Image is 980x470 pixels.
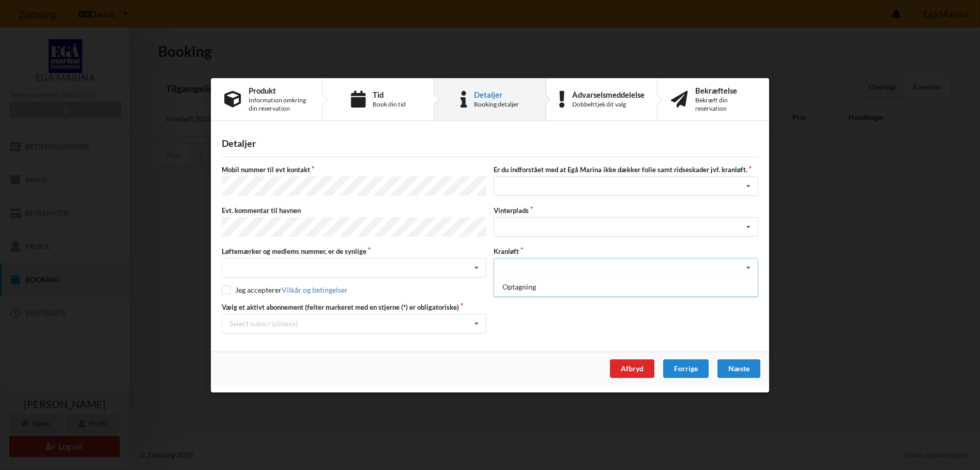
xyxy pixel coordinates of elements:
[222,165,486,174] label: Mobil nummer til evt kontakt
[494,206,758,215] label: Vinterplads
[249,96,309,112] div: Information omkring din reservation
[695,86,756,94] div: Bekræftelse
[494,277,758,296] div: Optagning
[222,285,348,294] label: Jeg accepterer
[695,96,756,112] div: Bekræft din reservation
[494,246,758,255] label: Kranløft
[494,165,758,174] label: Er du indforstået med at Egå Marina ikke dækker folie samt ridseskader jvf. kranløft.
[249,86,309,94] div: Produkt
[373,90,406,98] div: Tid
[474,90,519,98] div: Detaljer
[222,246,486,255] label: Løftemærker og medlems nummer, er de synlige
[222,138,758,149] div: Detaljer
[572,90,645,98] div: Advarselsmeddelelse
[717,359,760,377] div: Næste
[222,206,486,215] label: Evt. kommentar til havnen
[572,100,645,108] div: Dobbelttjek dit valg
[474,100,519,108] div: Booking detaljer
[222,302,486,311] label: Vælg et aktivt abonnement (felter markeret med en stjerne (*) er obligatoriske)
[610,359,654,377] div: Afbryd
[229,319,298,328] div: Select subscription(s)
[373,100,406,108] div: Book din tid
[663,359,709,377] div: Forrige
[282,285,348,294] a: Vilkår og betingelser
